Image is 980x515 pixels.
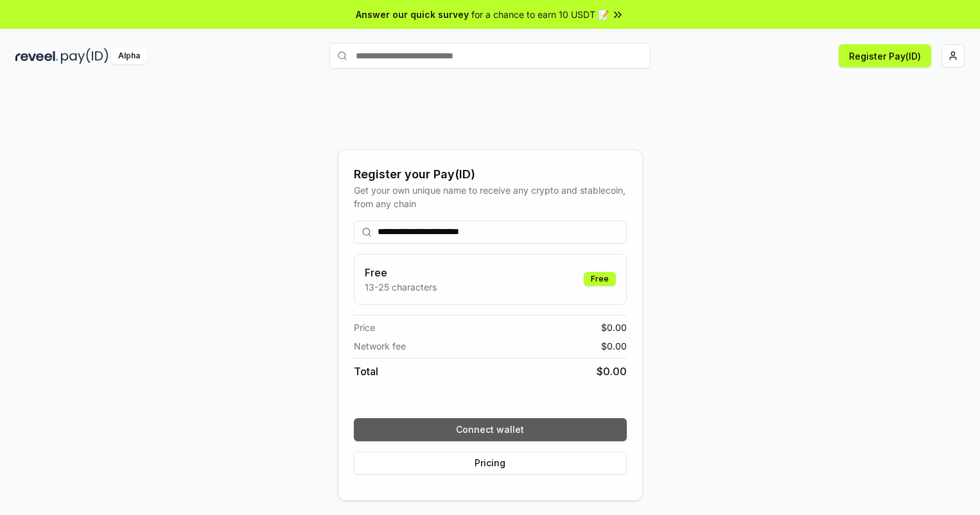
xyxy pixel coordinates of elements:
[365,265,437,280] h3: Free
[601,339,627,353] span: $ 0.00
[356,8,469,21] span: Answer our quick survey
[601,321,627,334] span: $ 0.00
[61,48,109,64] img: pay_id
[354,452,627,475] button: Pricing
[471,8,609,21] span: for a chance to earn 10 USDT 📝
[354,183,627,210] div: Get your own unique name to receive any crypto and stablecoin, from any chain
[15,48,58,64] img: reveel_dark
[354,321,375,334] span: Price
[839,44,931,67] button: Register Pay(ID)
[354,165,627,183] div: Register your Pay(ID)
[354,418,627,441] button: Connect wallet
[365,280,437,294] p: 13-25 characters
[111,48,147,64] div: Alpha
[597,364,627,379] span: $ 0.00
[584,272,616,286] div: Free
[354,364,378,379] span: Total
[354,339,406,353] span: Network fee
